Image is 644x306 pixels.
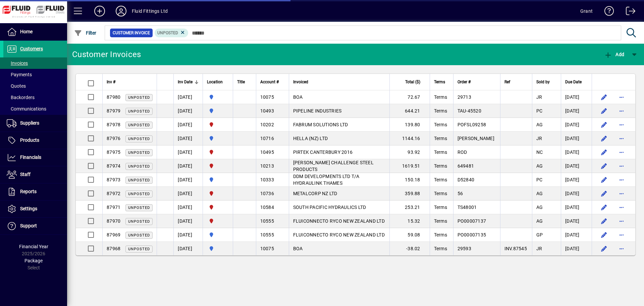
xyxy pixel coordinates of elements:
[128,109,150,114] span: Unposted
[616,161,627,171] button: More options
[458,78,471,86] span: Order #
[173,214,203,228] td: [DATE]
[89,5,110,17] button: Add
[128,233,150,237] span: Unposted
[389,90,430,104] td: 72.67
[107,246,120,251] span: 87968
[207,231,229,238] span: AUCKLAND
[293,149,353,155] span: PIRTEK CANTERBURY 2016
[20,155,41,160] span: Financials
[565,78,582,86] span: Due Date
[536,191,543,196] span: AG
[207,93,229,101] span: AUCKLAND
[173,201,203,214] td: [DATE]
[260,205,274,210] span: 10584
[536,205,543,210] span: AG
[207,121,229,128] span: CHRISTCHURCH
[207,135,229,142] span: AUCKLAND
[536,108,543,114] span: PC
[7,106,46,112] span: Communications
[7,83,26,89] span: Quotes
[389,132,430,145] td: 1144.16
[293,122,348,127] span: FABRUM SOLUTIONS LTD
[434,205,447,210] span: Terms
[389,104,430,118] td: 644.21
[128,164,150,169] span: Unposted
[616,119,627,130] button: More options
[20,137,39,143] span: Products
[207,204,229,211] span: CHRISTCHURCH
[178,78,193,86] span: Inv Date
[260,191,274,196] span: 10736
[389,214,430,228] td: 15.32
[20,189,37,194] span: Reports
[616,243,627,254] button: More options
[561,214,592,228] td: [DATE]
[458,191,463,196] span: 56
[616,133,627,144] button: More options
[434,218,447,224] span: Terms
[72,27,98,39] button: Filter
[74,30,97,36] span: Filter
[434,191,447,196] span: Terms
[107,136,120,141] span: 87976
[237,78,245,86] span: Title
[536,78,550,86] span: Sold by
[3,103,67,115] a: Communications
[207,190,229,197] span: CHRISTCHURCH
[389,145,430,159] td: 93.92
[260,78,279,86] span: Account #
[260,232,274,237] span: 10555
[394,78,426,86] div: Total ($)
[260,246,274,251] span: 10075
[599,105,609,116] button: Edit
[128,206,150,210] span: Unposted
[3,69,67,80] a: Payments
[293,160,374,172] span: [PERSON_NAME] CHALLENGE STEEL PRODUCTS
[616,105,627,116] button: More options
[20,120,39,126] span: Suppliers
[173,118,203,132] td: [DATE]
[458,108,481,114] span: TAU-45520
[20,172,31,177] span: Staff
[561,118,592,132] td: [DATE]
[260,177,274,182] span: 10333
[536,218,543,224] span: AG
[616,188,627,199] button: More options
[458,218,486,224] span: PO00007137
[173,159,203,173] td: [DATE]
[458,177,475,182] span: D52840
[173,104,203,118] td: [DATE]
[536,163,543,169] span: AG
[458,246,471,251] span: 29593
[107,205,120,210] span: 87971
[293,78,308,86] span: Invoiced
[173,145,203,159] td: [DATE]
[260,122,274,127] span: 10202
[20,223,37,228] span: Support
[3,218,67,234] a: Support
[260,136,274,141] span: 10716
[434,122,447,127] span: Terms
[599,133,609,144] button: Edit
[458,94,471,100] span: 29713
[293,108,342,114] span: PIPELINE INDUSTRIES
[536,177,543,182] span: PC
[458,205,477,210] span: TS48001
[260,163,274,169] span: 10213
[536,78,557,86] div: Sold by
[561,90,592,104] td: [DATE]
[389,228,430,242] td: 59.08
[3,166,67,183] a: Staff
[260,94,274,100] span: 10075
[3,115,67,132] a: Suppliers
[237,78,252,86] div: Title
[561,187,592,201] td: [DATE]
[173,242,203,255] td: [DATE]
[107,218,120,224] span: 87970
[599,243,609,254] button: Edit
[173,173,203,187] td: [DATE]
[293,94,303,100] span: BOA
[128,219,150,224] span: Unposted
[504,78,528,86] div: Ref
